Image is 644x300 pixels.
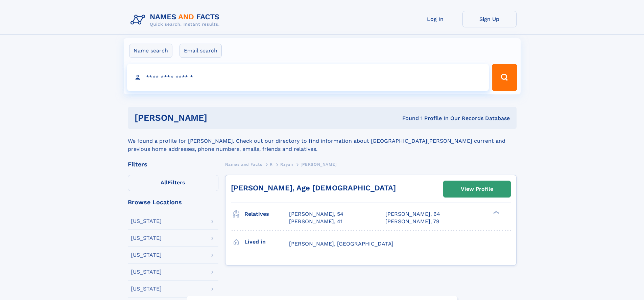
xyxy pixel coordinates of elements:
label: Filters [128,175,218,191]
a: [PERSON_NAME], 41 [289,218,342,225]
input: search input [127,64,489,91]
button: Search Button [492,64,517,91]
a: [PERSON_NAME], 54 [289,210,343,218]
div: Browse Locations [128,199,218,205]
h1: [PERSON_NAME] [135,114,305,122]
div: [US_STATE] [131,235,162,241]
img: Logo Names and Facts [128,11,225,29]
a: [PERSON_NAME], 79 [385,218,439,225]
div: [US_STATE] [131,252,162,258]
span: Rzyan [280,162,293,167]
div: We found a profile for [PERSON_NAME]. Check out our directory to find information about [GEOGRAPH... [128,129,517,153]
a: Rzyan [280,160,293,168]
span: [PERSON_NAME], [GEOGRAPHIC_DATA] [289,240,393,247]
a: Log In [408,11,462,27]
a: [PERSON_NAME], Age [DEMOGRAPHIC_DATA] [231,184,396,192]
a: Names and Facts [225,160,262,168]
a: Sign Up [462,11,517,27]
div: Filters [128,161,218,167]
div: Found 1 Profile In Our Records Database [305,115,510,122]
a: View Profile [444,181,510,197]
div: View Profile [461,181,493,197]
span: [PERSON_NAME] [301,162,337,167]
div: [US_STATE] [131,218,162,224]
span: R [270,162,273,167]
h3: Lived in [244,236,289,248]
h3: Relatives [244,208,289,220]
div: [US_STATE] [131,269,162,275]
a: R [270,160,273,168]
div: [US_STATE] [131,286,162,292]
div: ❯ [492,210,500,215]
label: Name search [129,44,172,58]
label: Email search [180,44,222,58]
a: [PERSON_NAME], 64 [385,210,440,218]
span: All [161,179,168,186]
